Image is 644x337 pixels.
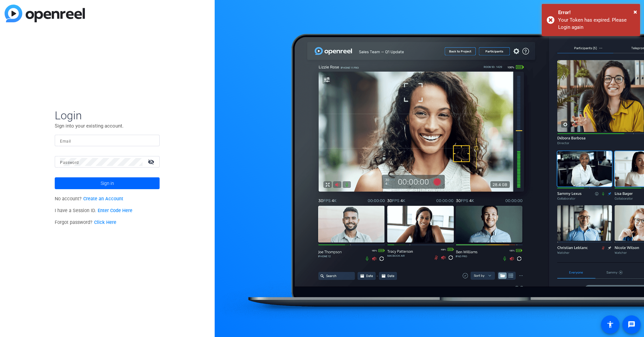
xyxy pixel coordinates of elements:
[101,175,114,191] span: Sign in
[628,321,635,328] mat-icon: message
[55,122,160,129] p: Sign into your existing account.
[98,208,132,213] a: Enter Code Here
[634,8,637,16] span: ×
[60,160,79,165] mat-label: Password
[5,5,85,22] img: blue-gradient.svg
[558,9,635,16] div: Error!
[60,137,154,145] input: Enter Email Address
[55,177,160,189] button: Sign in
[55,208,132,213] span: I have a Session ID.
[634,7,637,17] button: Close
[55,109,160,122] span: Login
[55,220,116,225] span: Forgot password?
[144,157,160,167] mat-icon: visibility_off
[55,196,123,202] span: No account?
[60,139,71,144] mat-label: Email
[83,196,123,202] a: Create an Account
[558,16,635,31] div: Your Token has expired. Please Login again
[606,321,614,328] mat-icon: accessibility
[94,220,116,225] a: Click Here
